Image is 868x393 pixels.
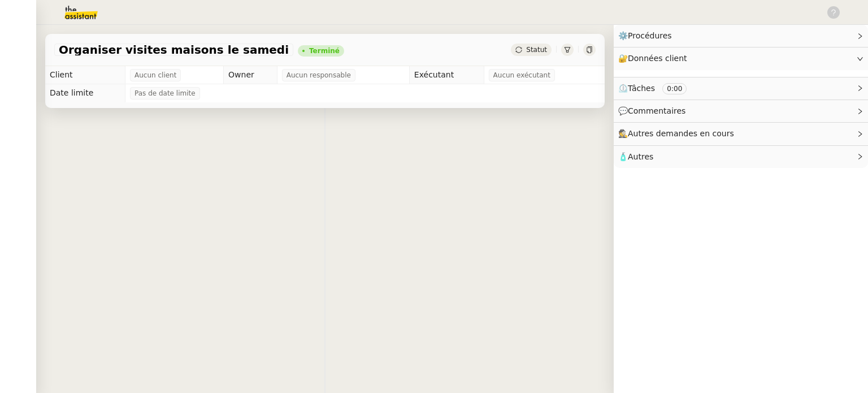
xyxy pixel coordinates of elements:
span: 🔐 [618,52,692,65]
span: Données client [628,54,687,63]
td: Client [45,66,125,84]
td: Owner [224,66,277,84]
span: Pas de date limite [134,88,196,99]
span: Autres demandes en cours [628,129,734,138]
span: 🕵️ [618,129,739,138]
span: Statut [526,46,547,54]
span: Organiser visites maisons le samedi [59,44,289,55]
td: Date limite [45,84,125,102]
span: Commentaires [628,106,685,115]
div: 🧴Autres [614,146,868,168]
div: ⏲️Tâches 0:00 [614,77,868,100]
div: 🔐Données client [614,47,868,70]
span: Tâches [628,84,655,93]
span: ⏲️ [618,84,696,93]
div: ⚙️Procédures [614,25,868,47]
div: Terminé [309,47,340,54]
span: Aucun responsable [287,70,351,81]
span: Aucun exécutant [493,70,550,81]
span: Autres [628,152,653,161]
nz-tag: 0:00 [662,83,687,94]
span: Procédures [628,31,672,40]
span: 🧴 [618,152,653,161]
td: Exécutant [409,66,484,84]
div: 🕵️Autres demandes en cours [614,123,868,145]
span: ⚙️ [618,29,677,42]
span: Aucun client [134,70,176,81]
div: 💬Commentaires [614,100,868,122]
span: 💬 [618,106,691,115]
